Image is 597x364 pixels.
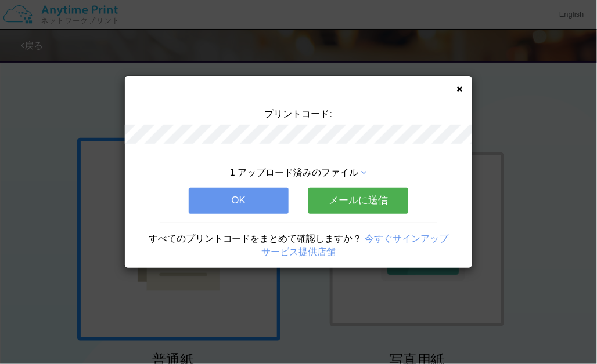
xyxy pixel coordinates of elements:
[230,168,358,177] span: 1 アップロード済みのファイル
[261,247,336,257] a: サービス提供店舗
[365,234,448,243] a: 今すぐサインアップ
[189,188,289,213] button: OK
[149,234,362,243] span: すべてのプリントコードをまとめて確認しますか？
[265,109,332,119] span: プリントコード:
[308,188,408,213] button: メールに送信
